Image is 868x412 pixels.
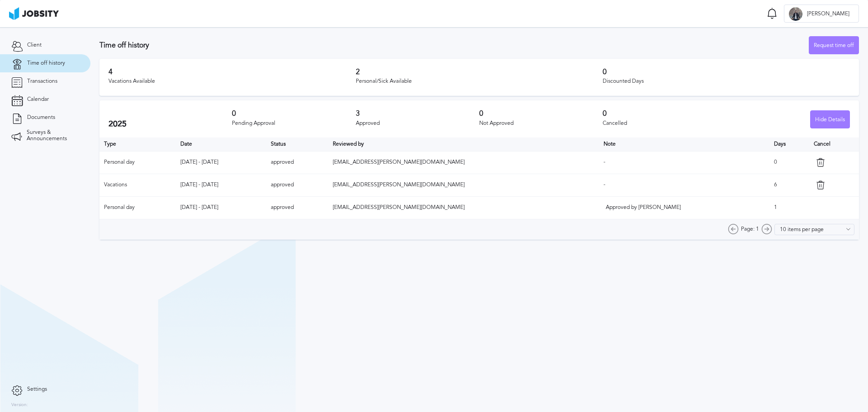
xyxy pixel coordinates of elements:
td: [DATE] - [DATE] [176,196,266,219]
h3: 2 [356,68,603,76]
span: Documents [27,114,55,121]
h3: 0 [603,68,850,76]
td: [DATE] - [DATE] [176,151,266,174]
span: - [604,159,605,165]
span: Calendar [27,96,49,103]
div: Personal/Sick Available [356,78,603,85]
th: Toggle SortBy [328,137,599,151]
div: Approved by [PERSON_NAME] [606,204,696,211]
h3: 4 [108,68,356,76]
td: Personal day [99,196,176,219]
td: Personal day [99,151,176,174]
td: approved [266,174,328,196]
th: Type [99,137,176,151]
button: J[PERSON_NAME] [784,5,859,23]
span: Page: 1 [741,226,759,232]
td: approved [266,151,328,174]
th: Toggle SortBy [599,137,769,151]
h3: 3 [356,109,479,118]
span: [EMAIL_ADDRESS][PERSON_NAME][DOMAIN_NAME] [333,159,465,165]
div: Vacations Available [108,78,356,85]
th: Toggle SortBy [266,137,328,151]
span: - [604,181,605,188]
h2: 2025 [108,119,232,129]
td: [DATE] - [DATE] [176,174,266,196]
div: J [789,7,802,21]
h3: Time off history [99,41,809,49]
span: [PERSON_NAME] [802,11,854,17]
div: Request time off [809,37,859,55]
span: Time off history [27,60,65,66]
th: Days [769,137,809,151]
th: Cancel [809,137,859,151]
td: 1 [769,196,809,219]
td: 0 [769,151,809,174]
h3: 0 [603,109,726,118]
button: Request time off [809,36,859,54]
span: Transactions [27,78,57,85]
span: Settings [27,386,47,393]
td: 6 [769,174,809,196]
td: Vacations [99,174,176,196]
span: Client [27,42,42,48]
span: Surveys & Announcements [27,129,79,142]
label: Version: [11,403,28,408]
h3: 0 [232,109,355,118]
th: Toggle SortBy [176,137,266,151]
div: Pending Approval [232,120,355,127]
td: approved [266,196,328,219]
button: Hide Details [810,110,850,128]
div: Cancelled [603,120,726,127]
img: ab4bad089aa723f57921c736e9817d99.png [9,7,59,20]
span: [EMAIL_ADDRESS][PERSON_NAME][DOMAIN_NAME] [333,204,465,210]
h3: 0 [479,109,603,118]
span: [EMAIL_ADDRESS][PERSON_NAME][DOMAIN_NAME] [333,181,465,188]
div: Approved [356,120,479,127]
div: Discounted Days [603,78,850,85]
div: Not Approved [479,120,603,127]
